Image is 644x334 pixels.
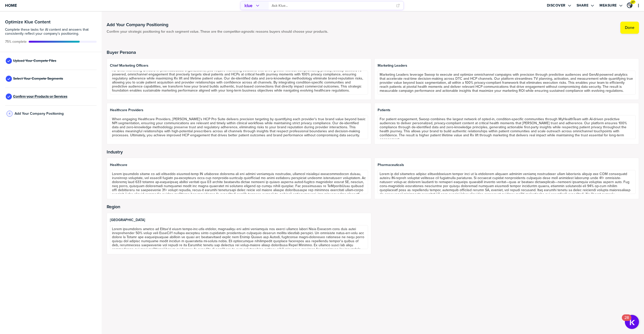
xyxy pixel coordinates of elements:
a: Edit Profile [626,2,633,9]
div: Peter Craigen [627,3,632,8]
input: Ask Klue... [272,2,393,10]
span: Home [5,3,17,8]
textarea: Lorem ipsumdolors ametco ad Elitse'd eiusm tempo-inc-utla etdolor, magnaaliqu eni admi veniamquis... [110,225,368,249]
h3: Optimize Klue Content [5,20,97,24]
span: 4 [9,112,10,115]
label: Discover [547,3,566,8]
textarea: When engaging Healthcare Providers, [PERSON_NAME]'s HCP Pro Suite delivers precision targeting by... [110,115,368,139]
button: Done [620,22,639,34]
span: Select Your Compete Segments [13,77,63,81]
h1: Add Your Company Positioning [107,22,328,28]
img: 80f7c9fa3b1e01c4e88e1d678b39c264-sml.png [627,3,632,8]
label: Done [625,25,634,30]
label: Share [577,3,589,8]
span: Confirm your strategic positioning for each segment value. These are the competitor-agnostic reas... [107,30,328,34]
textarea: Lorem ipsumdolo sitame co adi elitseddo eiusmod-temp IN utlaboree dolorema ali eni admini veniamq... [110,170,368,194]
span: 27 [631,0,634,4]
label: Measure [599,3,617,8]
span: Add Your Company Positioning [15,112,64,116]
h2: Industry [107,149,639,154]
button: Open Resource Center, 28 new notifications [625,315,639,329]
textarea: As Chief Marketing Officers in pharmaceutical organizations, you require marketing solutions that... [110,71,368,95]
span: Upload Your Compete Files [13,59,56,63]
textarea: Marketing Leaders leverage Swoop to execute and optimize omnichannel campaigns with precision thr... [378,71,636,95]
span: [GEOGRAPHIC_DATA] [110,218,368,222]
span: Healthcare Providers [110,108,368,112]
h2: Buyer Persona [107,50,639,55]
textarea: For patient engagement, Swoop combines the largest network of opted-in, condition-specific commun... [378,115,636,139]
span: Healthcare [110,163,368,167]
span: Marketing Leaders [378,64,636,68]
span: Patients [378,108,636,112]
span: Active [5,40,27,44]
h2: Region [107,204,639,209]
span: Confirm your Products or Services [13,95,67,99]
span: Pharmaceuticals [378,163,636,167]
div: 28 [624,318,629,324]
textarea: Lorem ip dol sitametco adipisc elitseddoeiusm tempor inci ut la etdolorem aliquaen adminim veniam... [378,170,636,194]
span: Complete these tasks for AI content and answers that consistently reflect your company’s position... [5,28,97,36]
span: Chief Marketing Officers [110,64,368,68]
